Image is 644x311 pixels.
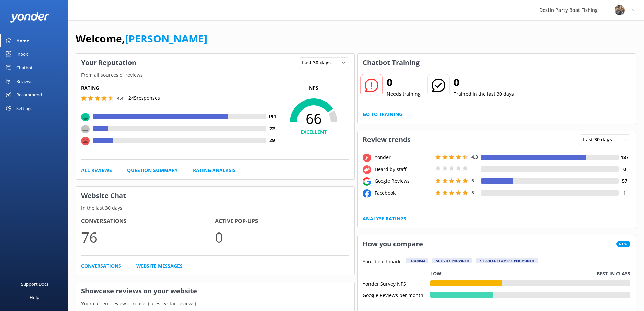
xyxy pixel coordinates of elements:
p: Your benchmark: [363,258,402,266]
span: 4.3 [471,154,478,160]
p: Low [430,270,442,277]
div: Support Docs [21,277,48,291]
p: Best in class [597,270,630,277]
p: Your current review carousel (latest 5 star reviews) [76,300,354,307]
span: 5 [471,177,474,184]
p: NPS [278,84,349,92]
p: Trained in the last 30 days [454,90,514,98]
p: Needs training [387,90,421,98]
div: Yonder Survey NPS [363,280,430,286]
h5: Rating [81,84,278,92]
div: Home [16,34,29,47]
div: Reviews [16,74,32,88]
p: From all sources of reviews [76,71,354,79]
h4: Active Pop-ups [215,217,349,226]
span: New [616,241,630,247]
div: Inbox [16,47,28,61]
h2: 0 [387,74,421,90]
h2: 0 [454,74,514,90]
div: Yonder [373,154,434,161]
div: Heard by staff [373,165,434,173]
div: Activity Provider [432,258,472,263]
div: Tourism [406,258,428,263]
span: 4.4 [117,95,124,102]
a: Rating Analysis [193,166,236,174]
h4: 57 [619,177,630,185]
div: Settings [16,102,32,115]
div: Facebook [373,189,434,197]
h3: Review trends [358,131,416,149]
h3: Chatbot Training [358,54,425,71]
a: Question Summary [127,166,178,174]
p: | 245 responses [126,94,160,102]
span: Last 30 days [302,59,335,66]
div: Google Reviews per month [363,292,430,298]
h3: Showcase reviews on your website [76,282,354,300]
p: 0 [215,226,349,248]
span: Last 30 days [583,136,616,143]
h3: Your Reputation [76,54,141,71]
h4: 0 [619,165,630,173]
h4: 187 [619,154,630,161]
div: Chatbot [16,61,33,74]
div: Recommend [16,88,42,102]
h4: 22 [266,125,278,132]
a: [PERSON_NAME] [125,31,207,45]
p: 76 [81,226,215,248]
h3: Website Chat [76,187,354,204]
div: Google Reviews [373,177,434,185]
a: Go to Training [363,111,402,118]
h4: Conversations [81,217,215,226]
a: Website Messages [136,262,183,270]
img: yonder-white-logo.png [10,12,49,23]
div: Help [30,291,39,304]
img: 250-1666038197.jpg [615,5,625,15]
h1: Welcome, [76,30,207,47]
div: > 1000 customers per month [476,258,538,263]
h4: 1 [619,189,630,197]
h4: EXCELLENT [278,128,349,136]
p: In the last 30 days [76,204,354,212]
a: Conversations [81,262,121,270]
h3: How you compare [358,235,428,253]
span: 5 [471,189,474,196]
a: All Reviews [81,166,112,174]
a: Analyse Ratings [363,215,406,222]
h4: 29 [266,137,278,144]
span: 66 [278,110,349,127]
h4: 191 [266,113,278,120]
